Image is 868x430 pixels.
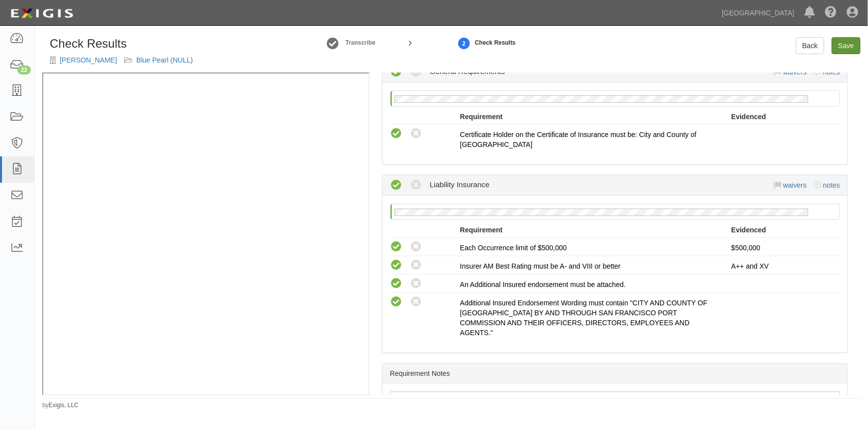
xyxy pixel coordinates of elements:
a: waivers [783,181,806,189]
i: Non-Compliant [410,296,422,308]
div: 22 [17,66,31,74]
a: Blue Pearl (NULL) [136,56,193,64]
a: [GEOGRAPHIC_DATA] [717,3,799,23]
i: Compliant [390,66,402,78]
p: $500,000 [731,243,801,253]
i: Compliant [390,179,402,192]
p: A++ and XV [731,261,801,271]
span: Certificate Holder on the Certificate of Insurance must be: City and County of [GEOGRAPHIC_DATA] [460,131,696,148]
strong: Evidenced [731,226,766,234]
i: Non-Compliant [410,179,422,192]
i: Compliant [390,278,402,290]
i: Non-Compliant [410,66,422,78]
a: 2 [457,32,472,54]
a: Back [796,37,824,54]
a: Transcribe [344,38,376,46]
strong: 2 [457,38,472,50]
i: Non-Compliant [410,278,422,290]
div: Requirement Notes [383,363,848,384]
i: This compliance result is calculated automatically and cannot be changed [410,241,422,253]
span: Insurer AM Best Rating must be A- and VIII or better [460,262,621,270]
a: Save [832,37,861,54]
i: This compliance result is calculated automatically and cannot be changed [390,241,402,253]
a: notes [823,181,840,189]
small: by [42,401,79,410]
span: An Additional Insured endorsement must be attached. [460,281,626,288]
span: Additional Insured Endorsement Wording must contain "CITY AND COUNTY OF [GEOGRAPHIC_DATA] BY AND ... [460,299,708,337]
i: This compliance result is calculated automatically and cannot be changed [410,259,422,272]
small: Transcribe [346,39,376,46]
div: Liability Insurance [430,179,489,190]
i: Compliant [390,128,402,140]
strong: Requirement [460,226,503,234]
h1: Check Results [50,37,193,50]
a: Exigis, LLC [49,402,79,409]
strong: Evidenced [731,113,766,121]
span: Each Occurrence limit of $500,000 [460,244,567,252]
i: Non-Compliant [410,128,422,140]
i: This compliance result is calculated automatically and cannot be changed [390,259,402,272]
a: [PERSON_NAME] [60,56,117,64]
i: Compliant [390,296,402,308]
small: Check Results [475,39,516,46]
strong: Requirement [460,113,503,121]
a: Edit Document [325,32,340,54]
i: Help Center - Complianz [825,7,837,19]
img: logo-5460c22ac91f19d4615b14bd174203de0afe785f0fc80cf4dbbc73dc1793850b.png [7,4,76,22]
